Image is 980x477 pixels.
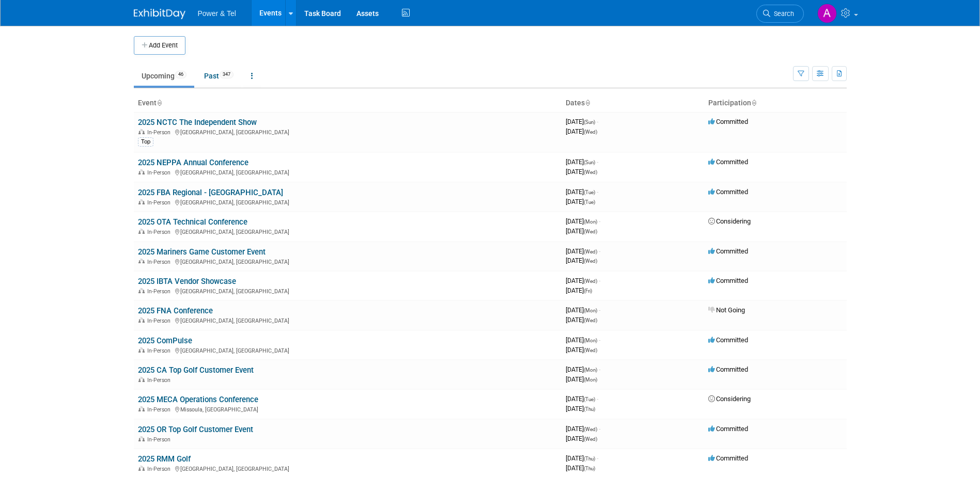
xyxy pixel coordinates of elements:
span: - [597,188,598,196]
span: Considering [708,217,751,225]
th: Dates [562,94,704,112]
span: [DATE] [566,435,597,442]
span: In-Person [147,317,174,324]
a: Sort by Participation Type [751,99,756,107]
span: (Wed) [584,129,597,135]
img: In-Person Event [138,317,145,323]
span: (Sun) [584,119,595,125]
span: (Tue) [584,199,595,205]
span: (Wed) [584,317,597,323]
span: Committed [708,247,748,255]
div: [GEOGRAPHIC_DATA], [GEOGRAPHIC_DATA] [138,346,557,354]
img: In-Person Event [138,199,145,204]
span: [DATE] [566,118,598,125]
span: [DATE] [566,316,597,324]
div: [GEOGRAPHIC_DATA], [GEOGRAPHIC_DATA] [138,128,557,136]
span: (Wed) [584,278,597,284]
div: [GEOGRAPHIC_DATA], [GEOGRAPHIC_DATA] [138,168,557,176]
span: In-Person [147,466,174,472]
a: 2025 NEPPA Annual Conference [138,158,248,167]
span: [DATE] [566,464,595,472]
span: [DATE] [566,346,597,354]
div: [GEOGRAPHIC_DATA], [GEOGRAPHIC_DATA] [138,287,557,295]
a: 2025 IBTA Vendor Showcase [138,277,236,286]
span: - [597,158,598,166]
span: [DATE] [566,158,598,166]
span: In-Person [147,229,174,235]
span: Search [770,10,794,18]
span: [DATE] [566,257,597,264]
span: Power & Tel [198,9,236,18]
a: Sort by Start Date [585,99,590,107]
span: (Mon) [584,338,597,343]
span: [DATE] [566,306,600,314]
span: [DATE] [566,454,598,462]
span: In-Person [147,288,174,295]
span: [DATE] [566,247,600,255]
span: [DATE] [566,365,600,373]
span: Committed [708,365,748,373]
div: [GEOGRAPHIC_DATA], [GEOGRAPHIC_DATA] [138,316,557,324]
span: [DATE] [566,425,600,433]
img: In-Person Event [138,259,145,264]
span: Committed [708,454,748,462]
img: In-Person Event [138,229,145,234]
span: (Fri) [584,288,592,294]
span: - [599,365,600,373]
div: [GEOGRAPHIC_DATA], [GEOGRAPHIC_DATA] [138,464,557,472]
span: (Sun) [584,160,595,165]
span: [DATE] [566,198,595,205]
span: (Tue) [584,189,595,195]
a: 2025 MECA Operations Conference [138,395,258,404]
span: (Wed) [584,436,597,442]
span: (Mon) [584,377,597,383]
span: Not Going [708,306,745,314]
img: In-Person Event [138,436,145,441]
span: In-Person [147,169,174,176]
a: Past347 [196,66,241,86]
img: In-Person Event [138,129,145,134]
span: [DATE] [566,336,600,344]
span: (Wed) [584,426,597,432]
a: 2025 OTA Technical Conference [138,217,247,227]
img: In-Person Event [138,288,145,293]
a: Search [756,5,804,23]
span: [DATE] [566,405,595,412]
span: [DATE] [566,287,592,294]
th: Event [134,94,562,112]
img: In-Person Event [138,169,145,174]
a: Upcoming46 [134,66,194,86]
span: Committed [708,158,748,166]
span: Committed [708,188,748,196]
span: - [599,217,600,225]
div: Missoula, [GEOGRAPHIC_DATA] [138,405,557,413]
span: [DATE] [566,128,597,135]
span: (Wed) [584,258,597,264]
span: - [597,395,598,403]
a: 2025 FNA Conference [138,306,213,315]
span: Committed [708,277,748,284]
div: [GEOGRAPHIC_DATA], [GEOGRAPHIC_DATA] [138,257,557,265]
img: ExhibitDay [134,9,185,19]
span: (Wed) [584,249,597,255]
span: - [599,277,600,284]
span: (Thu) [584,466,595,471]
span: Committed [708,336,748,344]
span: In-Person [147,199,174,206]
span: - [599,425,600,433]
a: 2025 FBA Regional - [GEOGRAPHIC_DATA] [138,188,283,197]
span: [DATE] [566,188,598,196]
div: [GEOGRAPHIC_DATA], [GEOGRAPHIC_DATA] [138,198,557,206]
span: In-Person [147,259,174,265]
span: 46 [175,71,186,78]
span: Considering [708,395,751,403]
span: In-Person [147,406,174,413]
span: [DATE] [566,168,597,176]
img: In-Person Event [138,466,145,471]
div: [GEOGRAPHIC_DATA], [GEOGRAPHIC_DATA] [138,227,557,235]
a: 2025 CA Top Golf Customer Event [138,365,254,375]
span: In-Person [147,347,174,354]
th: Participation [704,94,847,112]
span: (Mon) [584,308,597,313]
img: In-Person Event [138,377,145,382]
